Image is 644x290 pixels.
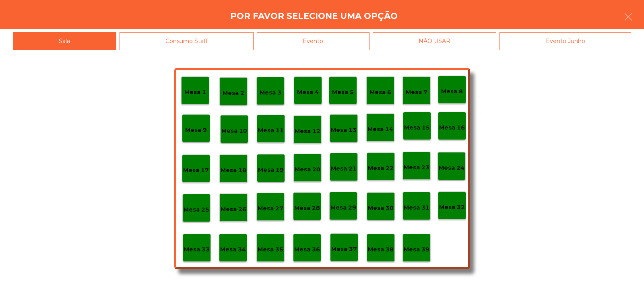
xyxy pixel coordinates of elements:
[368,164,394,173] p: Mesa 22
[295,165,320,174] p: Mesa 20
[184,245,210,254] p: Mesa 33
[297,88,319,97] p: Mesa 4
[120,32,254,50] div: Consumo Staff
[221,126,247,136] p: Mesa 10
[404,163,429,172] p: Mesa 23
[331,164,357,173] p: Mesa 21
[295,127,320,136] p: Mesa 12
[331,245,357,254] p: Mesa 37
[230,10,398,22] h4: Por favor selecione uma opção
[184,88,206,97] p: Mesa 1
[221,166,246,175] p: Mesa 18
[441,87,463,96] p: Mesa 8
[368,245,394,254] p: Mesa 38
[406,88,427,97] p: Mesa 7
[331,125,357,135] p: Mesa 13
[183,166,209,175] p: Mesa 17
[258,165,284,175] p: Mesa 19
[221,205,246,214] p: Mesa 26
[258,204,283,213] p: Mesa 27
[439,163,464,173] p: Mesa 24
[13,32,116,50] div: Sala
[500,32,631,50] div: Evento Junho
[404,245,429,254] p: Mesa 39
[257,32,369,50] div: Evento
[404,123,430,132] p: Mesa 15
[185,125,207,135] p: Mesa 9
[258,245,283,254] p: Mesa 35
[369,88,391,97] p: Mesa 6
[220,245,246,254] p: Mesa 34
[332,88,354,97] p: Mesa 5
[294,204,320,213] p: Mesa 28
[294,245,320,254] p: Mesa 36
[439,203,465,212] p: Mesa 32
[184,205,209,214] p: Mesa 25
[368,204,394,213] p: Mesa 30
[258,126,284,135] p: Mesa 11
[404,203,429,212] p: Mesa 31
[260,88,281,97] p: Mesa 3
[330,203,356,212] p: Mesa 29
[439,123,465,132] p: Mesa 16
[373,32,497,50] div: NÃO USAR
[367,125,393,134] p: Mesa 14
[223,88,244,98] p: Mesa 2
